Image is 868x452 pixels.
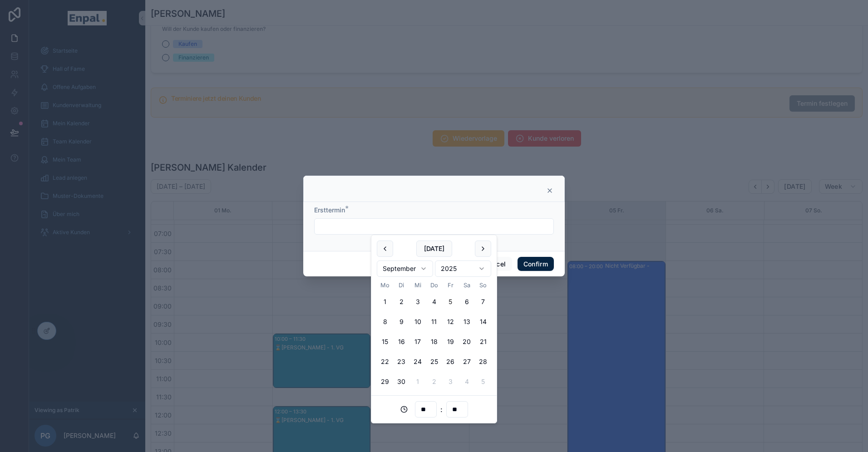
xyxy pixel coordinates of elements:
[459,280,475,290] th: Samstag
[393,373,409,390] button: Dienstag, 30. September 2025
[475,294,491,310] button: Sonntag, 7. September 2025
[442,373,459,390] button: Freitag, 3. Oktober 2025
[409,354,426,370] button: Mittwoch, 24. September 2025
[442,314,459,330] button: Freitag, 12. September 2025
[409,373,426,390] button: Mittwoch, 1. Oktober 2025
[518,257,554,271] button: Confirm
[377,334,393,350] button: Montag, 15. September 2025
[475,314,491,330] button: Sonntag, 14. September 2025
[426,294,442,310] button: Donnerstag, 4. September 2025
[409,280,426,290] th: Mittwoch
[475,334,491,350] button: Sonntag, 21. September 2025
[442,294,459,310] button: Today, Freitag, 5. September 2025
[377,401,491,418] div: :
[459,294,475,310] button: Samstag, 6. September 2025
[393,354,409,370] button: Dienstag, 23. September 2025
[426,354,442,370] button: Donnerstag, 25. September 2025
[459,314,475,330] button: Samstag, 13. September 2025
[442,280,459,290] th: Freitag
[377,373,393,390] button: Montag, 29. September 2025
[426,280,442,290] th: Donnerstag
[409,334,426,350] button: Mittwoch, 17. September 2025
[393,280,409,290] th: Dienstag
[475,354,491,370] button: Sonntag, 28. September 2025
[426,373,442,390] button: Donnerstag, 2. Oktober 2025
[393,314,409,330] button: Dienstag, 9. September 2025
[377,280,393,290] th: Montag
[416,241,452,257] button: [DATE]
[426,334,442,350] button: Donnerstag, 18. September 2025
[409,314,426,330] button: Mittwoch, 10. September 2025
[377,294,393,310] button: Montag, 1. September 2025
[377,354,393,370] button: Montag, 22. September 2025
[314,206,345,214] span: Ersttermin
[393,334,409,350] button: Dienstag, 16. September 2025
[475,280,491,290] th: Sonntag
[442,354,459,370] button: Freitag, 26. September 2025
[377,280,491,390] table: September 2025
[459,334,475,350] button: Samstag, 20. September 2025
[442,334,459,350] button: Freitag, 19. September 2025
[426,314,442,330] button: Donnerstag, 11. September 2025
[393,294,409,310] button: Dienstag, 2. September 2025
[409,294,426,310] button: Mittwoch, 3. September 2025
[475,373,491,390] button: Sonntag, 5. Oktober 2025
[459,373,475,390] button: Samstag, 4. Oktober 2025
[377,314,393,330] button: Montag, 8. September 2025
[459,354,475,370] button: Samstag, 27. September 2025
